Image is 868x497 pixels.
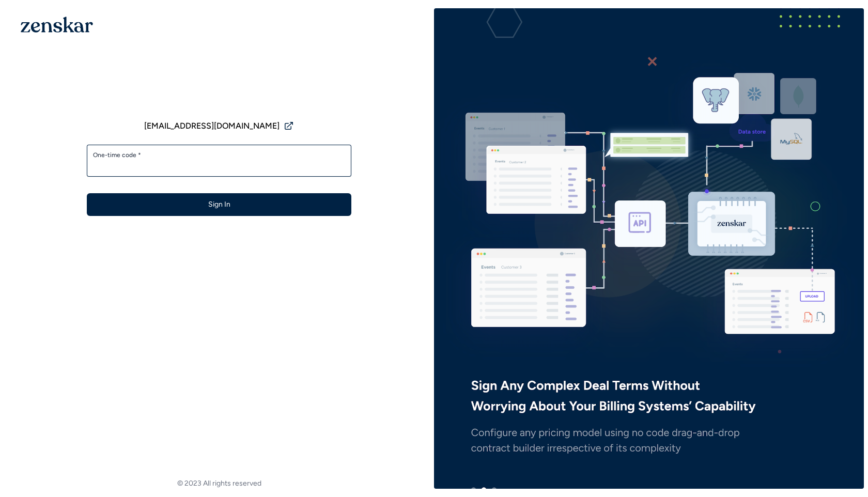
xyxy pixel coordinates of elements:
[4,478,434,489] footer: © 2023 All rights reserved
[144,120,280,132] span: [EMAIL_ADDRESS][DOMAIN_NAME]
[93,151,345,159] label: One-time code *
[87,193,351,216] button: Sign In
[21,17,93,33] img: 1OGAJ2xQqyY4LXKgY66KYq0eOWRCkrZdAb3gUhuVAqdWPZE9SRJmCz+oDMSn4zDLXe31Ii730ItAGKgCKgCCgCikA4Av8PJUP...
